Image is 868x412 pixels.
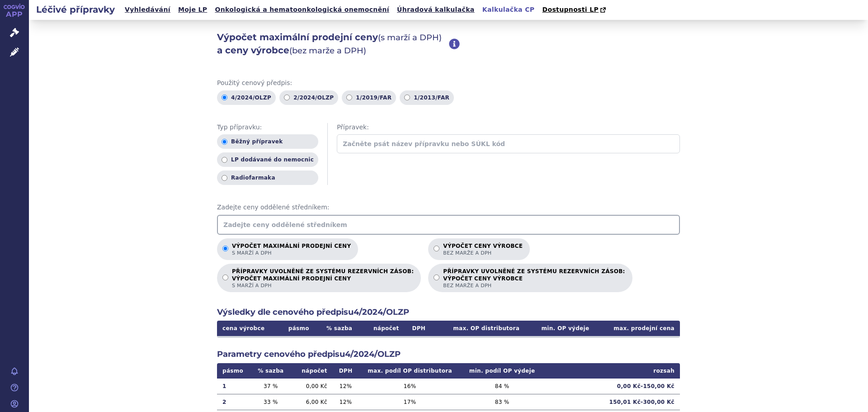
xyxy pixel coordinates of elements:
th: cena výrobce [217,321,280,336]
td: 6,00 Kč [290,394,332,410]
input: PŘÍPRAVKY UVOLNĚNÉ ZE SYSTÉMU REZERVNÍCH ZÁSOB:VÝPOČET MAXIMÁLNÍ PRODEJNÍ CENYs marží a DPH [222,275,228,280]
th: DPH [405,321,434,336]
label: Radiofarmaka [217,170,318,185]
a: Moje LP [175,4,210,16]
a: Onkologická a hematoonkologická onemocnění [212,4,392,16]
span: Dostupnosti LP [542,6,599,13]
span: Typ přípravku: [217,123,318,132]
label: 2/2024/OLZP [279,90,338,105]
label: Běžný přípravek [217,134,318,149]
span: s marží a DPH [232,250,351,256]
a: Úhradová kalkulačka [394,4,477,16]
td: 84 % [461,379,543,394]
a: Kalkulačka CP [480,4,538,16]
h2: Výpočet maximální prodejní ceny a ceny výrobce [217,31,449,57]
input: 1/2019/FAR [346,95,352,100]
td: 12 % [333,394,359,410]
th: % sazba [251,363,290,379]
td: 12 % [333,379,359,394]
a: Dostupnosti LP [539,4,610,16]
strong: VÝPOČET MAXIMÁLNÍ PRODEJNÍ CENY [232,275,414,282]
td: 0,00 Kč - 150,00 Kč [543,379,680,394]
span: (s marží a DPH) [378,33,442,43]
input: Zadejte ceny oddělené středníkem [217,215,680,235]
th: min. OP výdeje [525,321,594,336]
input: PŘÍPRAVKY UVOLNĚNÉ ZE SYSTÉMU REZERVNÍCH ZÁSOB:VÝPOČET CENY VÝROBCEbez marže a DPH [434,275,439,280]
span: bez marže a DPH [443,282,625,289]
label: 1/2019/FAR [342,90,396,105]
th: max. prodejní cena [594,321,680,336]
p: PŘÍPRAVKY UVOLNĚNÉ ZE SYSTÉMU REZERVNÍCH ZÁSOB: [232,268,414,289]
td: 1 [217,379,251,394]
label: 4/2024/OLZP [217,90,276,105]
th: nápočet [290,363,332,379]
p: PŘÍPRAVKY UVOLNĚNÉ ZE SYSTÉMU REZERVNÍCH ZÁSOB: [443,268,625,289]
input: 1/2013/FAR [404,95,410,100]
input: Běžný přípravek [222,139,227,145]
th: % sazba [317,321,361,336]
input: Výpočet maximální prodejní cenys marží a DPH [222,246,228,251]
span: Přípravek: [337,123,680,132]
td: 17 % [359,394,461,410]
th: DPH [333,363,359,379]
span: Zadejte ceny oddělené středníkem: [217,203,680,212]
label: LP dodávané do nemocnic [217,152,318,167]
input: Výpočet ceny výrobcebez marže a DPH [434,246,439,251]
strong: VÝPOČET CENY VÝROBCE [443,275,625,282]
th: nápočet [361,321,405,336]
td: 16 % [359,379,461,394]
td: 83 % [461,394,543,410]
p: Výpočet ceny výrobce [443,243,523,256]
span: bez marže a DPH [443,250,523,256]
td: 0,00 Kč [290,379,332,394]
th: pásmo [280,321,317,336]
span: s marží a DPH [232,282,414,289]
input: 4/2024/OLZP [222,95,227,100]
th: max. podíl OP distributora [359,363,461,379]
label: 1/2013/FAR [400,90,454,105]
td: 2 [217,394,251,410]
h2: Léčivé přípravky [29,3,122,16]
input: Radiofarmaka [222,175,227,181]
h2: Parametry cenového předpisu 4/2024/OLZP [217,349,680,360]
td: 150,01 Kč - 300,00 Kč [543,394,680,410]
input: LP dodávané do nemocnic [222,157,227,163]
input: Začněte psát název přípravku nebo SÚKL kód [337,134,680,153]
th: min. podíl OP výdeje [461,363,543,379]
a: Vyhledávání [122,4,173,16]
h2: Výsledky dle cenového předpisu 4/2024/OLZP [217,307,680,318]
th: pásmo [217,363,251,379]
input: 2/2024/OLZP [284,95,290,100]
span: Použitý cenový předpis: [217,79,680,88]
p: Výpočet maximální prodejní ceny [232,243,351,256]
span: (bez marže a DPH) [289,46,366,56]
td: 33 % [251,394,290,410]
th: rozsah [543,363,680,379]
th: max. OP distributora [433,321,525,336]
td: 37 % [251,379,290,394]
